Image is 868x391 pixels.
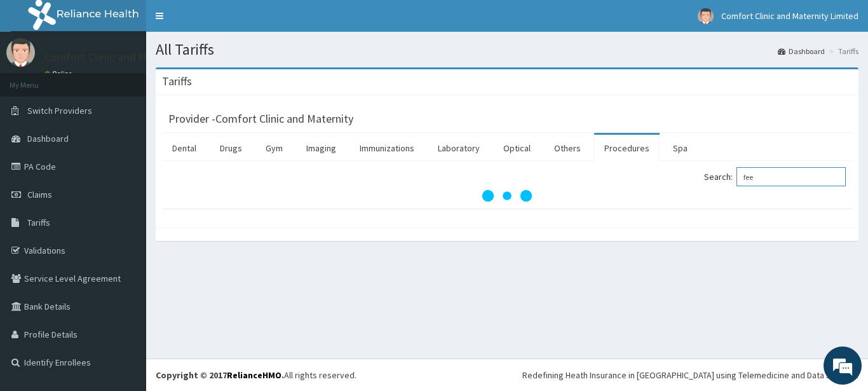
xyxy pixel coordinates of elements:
a: Immunizations [349,135,424,161]
a: Laboratory [428,135,490,161]
a: Optical [493,135,541,161]
footer: All rights reserved. [146,359,868,391]
span: Claims [27,189,52,200]
a: Drugs [210,135,252,161]
div: Redefining Heath Insurance in [GEOGRAPHIC_DATA] using Telemedicine and Data Science! [522,369,858,381]
img: d_794563401_company_1708531726252_794563401 [24,64,51,95]
a: Others [544,135,591,161]
strong: Copyright © 2017 . [156,369,284,381]
img: User Image [6,38,35,67]
a: Gym [255,135,293,161]
a: Imaging [296,135,346,161]
div: Chat with us now [66,71,214,88]
a: Spa [663,135,698,161]
svg: audio-loading [482,170,532,221]
img: User Image [698,8,714,24]
a: Dashboard [778,46,825,57]
a: Procedures [594,135,660,161]
li: Tariffs [826,46,858,57]
label: Search: [704,167,846,186]
input: Search: [736,167,846,186]
span: Comfort Clinic and Maternity Limited [721,10,858,22]
a: Dental [162,135,207,161]
h3: Tariffs [162,76,192,87]
span: Switch Providers [27,105,92,116]
textarea: Type your message and hit 'Enter' [6,258,242,303]
a: RelianceHMO [227,369,281,381]
span: Tariffs [27,217,50,228]
a: Online [44,69,75,78]
span: Dashboard [27,133,69,144]
p: Comfort Clinic and Maternity Limited [44,51,227,63]
h3: Provider - Comfort Clinic and Maternity [168,113,353,125]
div: Minimize live chat window [208,6,239,37]
h1: All Tariffs [156,41,858,58]
span: We're online! [74,116,175,244]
